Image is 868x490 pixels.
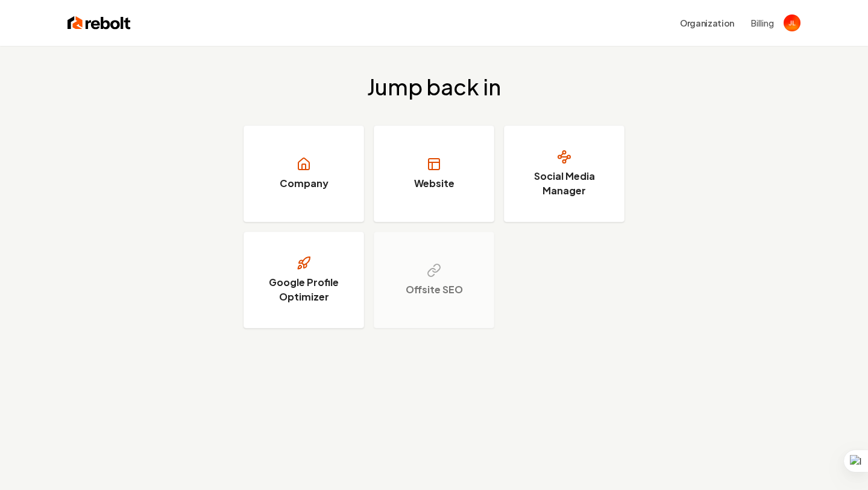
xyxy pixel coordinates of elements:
[784,14,800,31] img: Jose Lopez
[244,232,364,328] a: Google Profile Optimizer
[244,126,364,222] a: Company
[406,282,463,297] h3: Offsite SEO
[68,14,131,31] img: Rebolt Logo
[414,176,454,191] h3: Website
[280,176,329,191] h3: Company
[367,75,501,99] h2: Jump back in
[374,126,494,222] a: Website
[504,126,624,222] a: Social Media Manager
[259,275,349,304] h3: Google Profile Optimizer
[519,169,609,198] h3: Social Media Manager
[673,12,741,34] button: Organization
[784,14,800,31] button: Open user button
[751,17,774,29] button: Billing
